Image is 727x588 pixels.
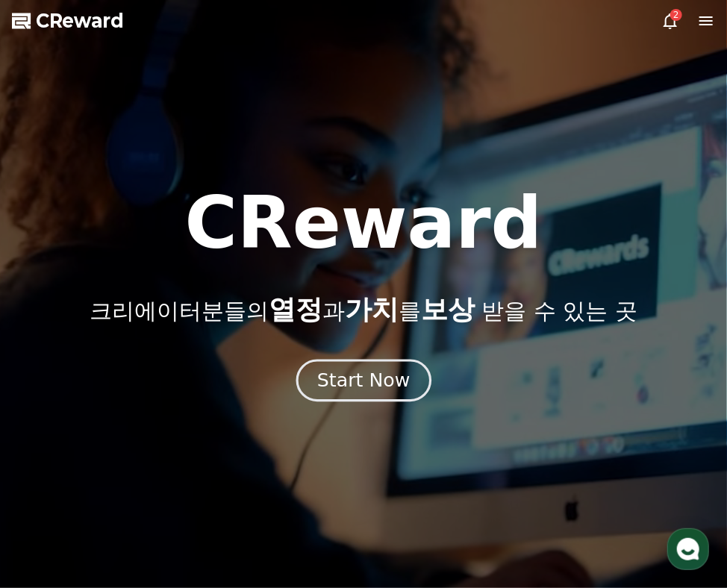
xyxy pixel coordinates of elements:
button: Start Now [296,360,431,402]
a: 홈 [4,464,99,501]
a: 2 [661,12,679,30]
p: 크리에이터분들의 과 를 받을 수 있는 곳 [90,295,637,325]
span: 설정 [231,487,249,498]
span: 보상 [421,294,475,325]
div: 2 [670,9,682,21]
span: CReward [36,9,124,33]
span: 대화 [137,487,155,499]
span: 홈 [47,487,56,498]
a: 대화 [99,464,193,501]
div: Start Now [317,368,410,393]
a: Start Now [299,375,428,390]
span: 가치 [345,294,399,325]
span: 열정 [269,294,322,325]
a: 설정 [193,464,287,501]
a: CReward [12,9,124,33]
h1: CReward [184,187,542,259]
